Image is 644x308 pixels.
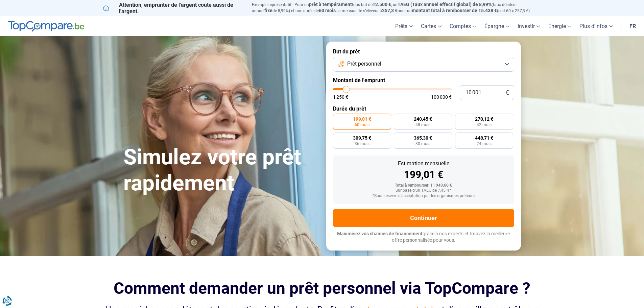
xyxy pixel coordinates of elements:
[355,123,369,127] span: 60 mois
[353,117,371,121] span: 199,01 €
[338,170,509,180] div: 199,01 €
[333,48,514,55] label: But du prêt
[398,2,492,7] span: TAEG (Taux annuel effectif global) de 8,99%
[333,209,514,227] button: Continuer
[338,161,509,166] div: Estimation mensuelle
[373,2,391,7] span: 12.500 €
[252,2,541,14] p: Exemple représentatif : Pour un tous but de , un (taux débiteur annuel de 8,99%) et une durée de ...
[338,188,509,193] div: Sur base d'un TAEG de 7,45 %*
[415,142,430,146] span: 30 mois
[333,231,514,244] p: grâce à nos experts et trouvez la meilleure offre personnalisée pour vous.
[477,123,492,127] span: 42 mois
[333,77,514,84] label: Montant de l'emprunt
[431,95,452,99] span: 100 000 €
[417,16,446,36] a: Cartes
[446,16,480,36] a: Comptes
[480,16,514,36] a: Épargne
[338,183,509,188] div: Total à rembourser: 11 940,60 €
[347,60,381,68] span: Prêt personnel
[123,144,318,196] h1: Simulez votre prêt rapidement
[391,16,417,36] a: Prêts
[338,194,509,198] div: *Sous réserve d'acceptation par les organismes prêteurs
[264,8,272,13] span: fixe
[309,2,352,7] span: prêt à tempérament
[355,142,369,146] span: 36 mois
[575,16,617,36] a: Plus d'infos
[412,8,497,13] span: montant total à rembourser de 15.438 €
[8,21,84,32] img: TopCompare
[333,95,348,99] span: 1 250 €
[475,136,493,140] span: 448,71 €
[415,123,430,127] span: 48 mois
[414,117,432,121] span: 240,45 €
[103,2,244,15] p: Attention, emprunter de l'argent coûte aussi de l'argent.
[514,16,544,36] a: Investir
[337,231,423,236] span: Maximisez vos chances de financement
[103,279,541,298] h2: Comment demander un prêt personnel via TopCompare ?
[382,8,398,13] span: 257,3 €
[333,105,514,112] label: Durée du prêt
[353,136,371,140] span: 309,75 €
[414,136,432,140] span: 365,30 €
[319,8,336,13] span: 60 mois
[477,142,492,146] span: 24 mois
[506,90,509,96] span: €
[333,57,514,72] button: Prêt personnel
[544,16,575,36] a: Énergie
[475,117,493,121] span: 270,12 €
[625,16,640,36] a: fr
